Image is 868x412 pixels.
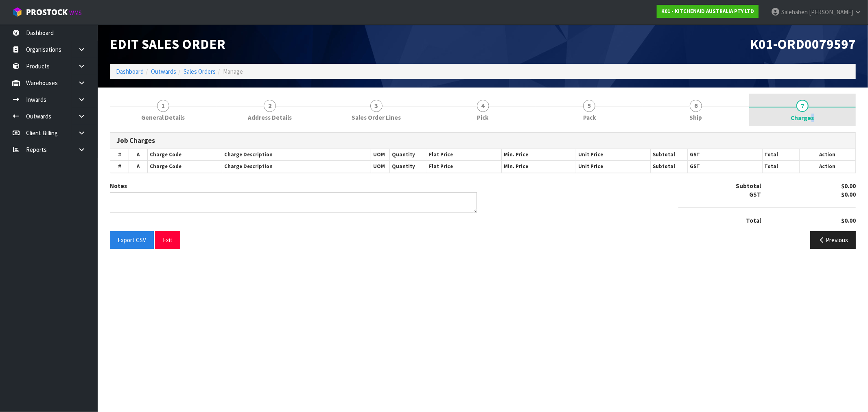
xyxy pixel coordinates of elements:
[736,182,761,190] strong: Subtotal
[690,113,702,122] span: Ship
[477,113,489,122] span: Pick
[222,149,371,161] th: Charge Description
[841,191,856,198] strong: $0.00
[110,231,154,249] button: Export CSV
[576,149,650,161] th: Unit Price
[69,9,82,17] small: WMS
[791,114,814,122] span: Charges
[841,182,856,190] strong: $0.00
[110,161,129,173] th: #
[116,68,144,75] a: Dashboard
[157,100,169,112] span: 1
[576,161,650,173] th: Unit Price
[688,161,762,173] th: GST
[477,100,489,112] span: 4
[148,161,222,173] th: Charge Code
[390,161,427,173] th: Quantity
[583,100,595,112] span: 5
[810,231,856,249] button: Previous
[370,100,383,112] span: 3
[657,5,759,18] a: K01 - KITCHENAID AUSTRALIA PTY LTD
[841,217,856,224] strong: $0.00
[184,68,216,75] a: Sales Orders
[110,149,129,161] th: #
[264,100,276,112] span: 2
[151,68,176,75] a: Outwards
[223,68,243,75] span: Manage
[141,113,185,122] span: General Details
[650,161,688,173] th: Subtotal
[781,8,808,16] span: Salehaben
[155,231,180,249] button: Exit
[110,126,856,255] span: Charges
[371,161,390,173] th: UOM
[650,149,688,161] th: Subtotal
[750,35,856,53] span: K01-ORD0079597
[690,100,702,112] span: 6
[796,100,809,112] span: 7
[800,149,855,161] th: Action
[688,149,762,161] th: GST
[800,161,855,173] th: Action
[129,161,148,173] th: A
[749,191,761,198] strong: GST
[26,7,68,18] span: ProStock
[583,113,596,122] span: Pack
[427,161,501,173] th: Flat Price
[116,137,849,145] h3: Job Charges
[501,149,576,161] th: Min. Price
[110,35,225,53] span: Edit Sales Order
[248,113,292,122] span: Address Details
[809,8,853,16] span: [PERSON_NAME]
[371,149,390,161] th: UOM
[110,182,127,190] label: Notes
[762,161,800,173] th: Total
[129,149,148,161] th: A
[427,149,501,161] th: Flat Price
[222,161,371,173] th: Charge Description
[12,7,22,17] img: cube-alt.png
[390,149,427,161] th: Quantity
[501,161,576,173] th: Min. Price
[746,217,761,224] strong: Total
[148,149,222,161] th: Charge Code
[352,113,401,122] span: Sales Order Lines
[661,8,754,15] strong: K01 - KITCHENAID AUSTRALIA PTY LTD
[762,149,800,161] th: Total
